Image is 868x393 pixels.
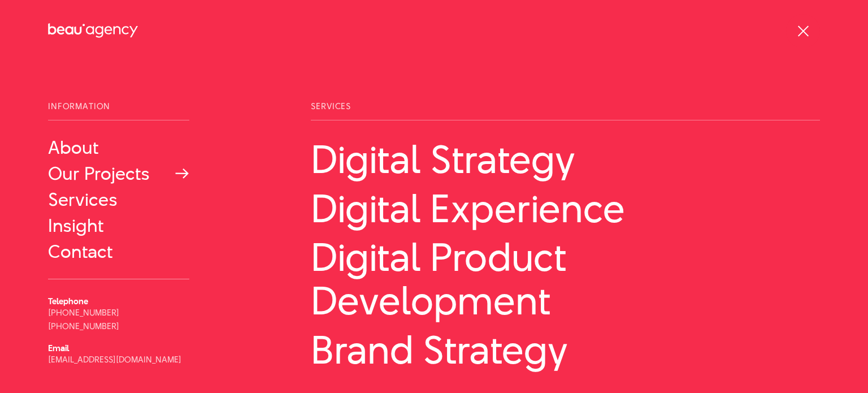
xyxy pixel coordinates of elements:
[311,235,820,322] a: Digital Product Development
[48,137,189,158] a: About
[48,241,189,262] a: Contact
[311,102,820,120] span: Services
[48,353,181,365] a: [EMAIL_ADDRESS][DOMAIN_NAME]
[48,295,88,307] b: Telephone
[311,137,820,181] a: Digital Strategy
[48,320,119,332] a: [PHONE_NUMBER]
[48,375,88,387] b: Our Office
[48,163,189,184] a: Our Projects
[48,215,189,236] a: Insight
[48,342,69,354] b: Email
[48,102,189,120] span: Information
[311,328,820,372] a: Brand Strategy
[311,187,820,230] a: Digital Experience
[48,306,119,318] a: [PHONE_NUMBER]
[48,189,189,210] a: Services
